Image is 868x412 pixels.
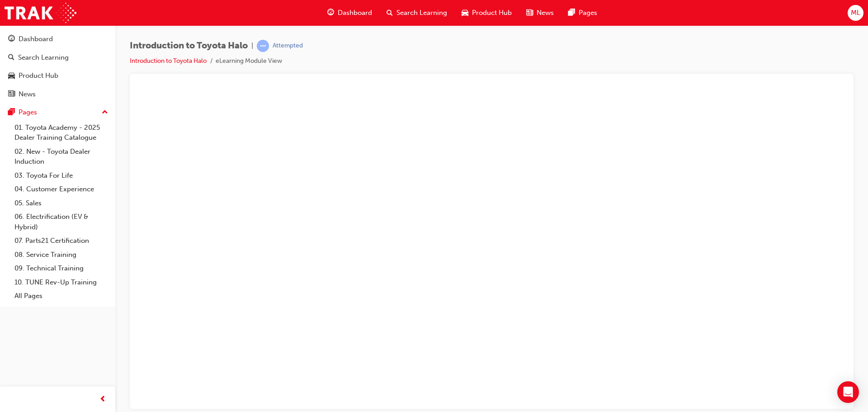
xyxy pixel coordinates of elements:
[579,8,597,18] span: Pages
[11,182,112,196] a: 04. Customer Experience
[5,3,76,23] img: Trak
[537,8,554,18] span: News
[4,104,112,121] button: Pages
[11,289,112,303] a: All Pages
[462,7,468,19] span: car-icon
[396,8,447,18] span: Search Learning
[526,7,533,19] span: news-icon
[11,210,112,234] a: 06. Electrification (EV & Hybrid)
[327,7,334,19] span: guage-icon
[8,35,15,43] span: guage-icon
[4,86,112,103] a: News
[8,109,15,117] span: pages-icon
[387,7,393,19] span: search-icon
[851,8,860,18] span: ML
[8,72,15,80] span: car-icon
[99,394,106,405] span: prev-icon
[216,56,282,66] li: eLearning Module View
[257,40,269,52] span: learningRecordVerb_ATTEMPT-icon
[11,196,112,210] a: 05. Sales
[11,169,112,183] a: 03. Toyota For Life
[19,107,37,118] div: Pages
[130,41,248,51] span: Introduction to Toyota Halo
[19,34,53,44] div: Dashboard
[11,145,112,169] a: 02. New - Toyota Dealer Induction
[4,29,112,104] button: DashboardSearch LearningProduct HubNews
[8,90,15,99] span: news-icon
[11,275,112,289] a: 10. TUNE Rev-Up Training
[4,31,112,47] a: Dashboard
[251,41,253,51] span: |
[519,4,561,22] a: news-iconNews
[8,54,14,62] span: search-icon
[837,381,859,403] div: Open Intercom Messenger
[561,4,604,22] a: pages-iconPages
[130,57,207,65] a: Introduction to Toyota Halo
[11,248,112,262] a: 08. Service Training
[454,4,519,22] a: car-iconProduct Hub
[848,5,863,21] button: ML
[273,42,303,50] div: Attempted
[11,234,112,248] a: 07. Parts21 Certification
[19,71,58,81] div: Product Hub
[4,67,112,84] a: Product Hub
[568,7,575,19] span: pages-icon
[19,89,36,99] div: News
[320,4,379,22] a: guage-iconDashboard
[11,261,112,275] a: 09. Technical Training
[4,49,112,66] a: Search Learning
[472,8,512,18] span: Product Hub
[379,4,454,22] a: search-iconSearch Learning
[102,107,108,118] span: up-icon
[18,52,69,63] div: Search Learning
[11,121,112,145] a: 01. Toyota Academy - 2025 Dealer Training Catalogue
[338,8,372,18] span: Dashboard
